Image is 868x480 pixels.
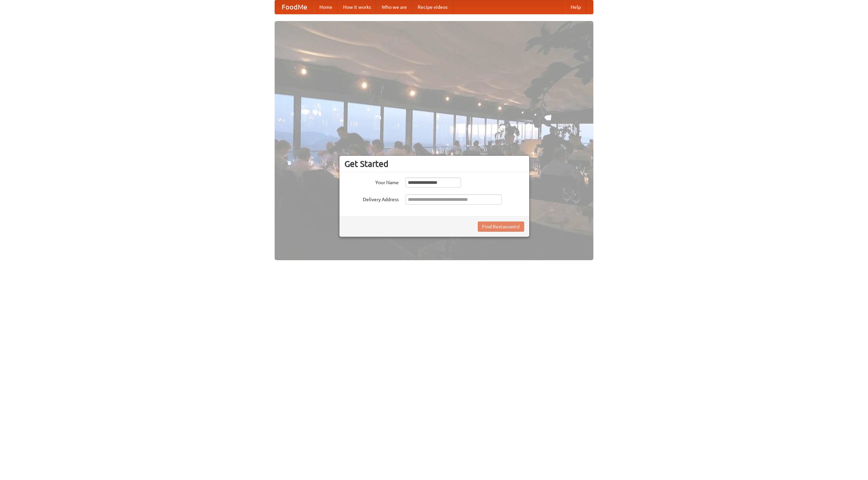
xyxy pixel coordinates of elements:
a: Help [565,0,586,14]
a: Who we are [376,0,412,14]
a: Home [314,0,338,14]
label: Your Name [344,177,399,186]
label: Delivery Address [344,194,399,203]
h3: Get Started [344,159,524,169]
a: FoodMe [275,0,314,14]
a: How it works [338,0,376,14]
button: Find Restaurants! [478,222,524,232]
a: Recipe videos [412,0,453,14]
